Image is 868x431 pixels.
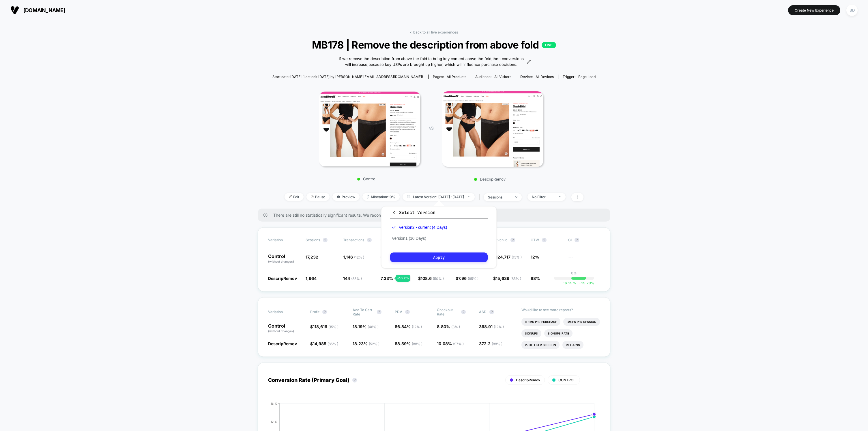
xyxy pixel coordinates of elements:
li: Signups [521,329,541,337]
span: Variation [268,308,300,316]
p: Would like to see more reports? [521,308,600,312]
span: Checkout Rate [437,308,458,316]
p: 0% [571,271,577,275]
span: all products [447,75,466,79]
button: Version2 - current (4 Days) [390,225,449,230]
button: ? [405,310,410,314]
span: 144 [343,276,362,281]
span: 18.23 % [353,341,379,346]
img: calendar [407,195,410,198]
span: ( 15 % ) [328,325,338,329]
span: Page Load [578,75,596,79]
span: Pause [306,193,330,201]
div: + 10.2 % [396,275,410,282]
span: | [478,193,484,201]
span: Edit [285,193,304,201]
span: If we remove the description from above the fold to bring key content above the fold,then convers... [337,56,525,67]
a: < Back to all live experiences [410,30,458,34]
span: ( 85 % ) [468,276,478,281]
span: 88% [531,276,540,281]
span: $ [456,276,478,281]
button: ? [510,238,515,242]
button: ? [575,238,579,242]
img: end [559,196,561,197]
button: ? [489,310,494,314]
tspan: 16 % [271,402,277,405]
span: 18.19 % [353,324,379,329]
span: DescripRemov [268,276,297,281]
button: ? [322,310,327,314]
span: 108.6 [421,276,444,281]
span: 1,146 [343,254,364,259]
button: ? [542,238,547,242]
span: --- [568,255,600,264]
span: + [579,281,581,285]
div: Trigger: [563,75,596,79]
span: $ [418,276,444,281]
span: DescripRemov [516,378,540,382]
button: Version1 (10 Days) [390,236,428,241]
img: end [515,196,517,198]
span: Device: [516,75,558,79]
span: 29.79 % [576,281,594,285]
span: Start date: [DATE] (Last edit [DATE] by [PERSON_NAME][EMAIL_ADDRESS][DOMAIN_NAME]) [272,75,423,79]
span: OTW [531,238,562,242]
button: ? [377,310,381,314]
button: ? [352,378,357,382]
span: (without changes) [268,329,294,333]
span: $ [493,276,521,281]
span: 124,717 [496,254,522,259]
span: 118,616 [313,324,338,329]
li: Profit Per Session [521,341,560,349]
button: Select Version [390,209,488,219]
p: Control [316,177,417,181]
div: Audience: [475,75,511,79]
img: end [311,195,314,198]
span: 368.91 [479,324,504,329]
span: $ [493,254,522,259]
span: 15,639 [496,276,521,281]
span: 88.59 % [395,341,422,346]
span: 372.2 [479,341,502,346]
span: ( 97 % ) [453,342,464,346]
button: [DOMAIN_NAME] [9,5,67,15]
p: Control [268,324,304,333]
span: ( 12 % ) [412,325,422,329]
img: DescripRemov main [442,91,543,167]
span: 17,232 [306,254,318,259]
span: $ [310,341,338,346]
span: PDV [395,310,402,314]
img: end [468,196,470,197]
span: VS [429,126,433,131]
button: Create New Experience [788,5,840,15]
span: Sessions [306,238,320,242]
button: ? [367,238,372,242]
span: 7.33 % [381,276,393,281]
p: Control [268,254,300,264]
span: -6.29 % [563,281,576,285]
span: 1,964 [306,276,317,281]
tspan: 12 % [271,420,277,423]
span: ( 48 % ) [368,325,379,329]
button: BD [845,4,859,16]
span: 8.80 % [437,324,460,329]
span: ( 85 % ) [328,342,338,346]
button: ? [461,310,466,314]
span: Select Version [392,210,435,216]
span: all devices [536,75,554,79]
span: Latest Version: [DATE] - [DATE] [403,193,475,201]
span: ( 3 % ) [451,325,460,329]
span: 12% [531,254,539,259]
li: Returns [562,341,583,349]
span: 7.96 [458,276,478,281]
span: CI [568,238,600,242]
span: ( 88 % ) [351,276,362,281]
span: $ [310,324,338,329]
li: Signups Rate [544,329,573,337]
span: (without changes) [268,260,294,263]
span: 14,985 [313,341,338,346]
img: Visually logo [10,6,19,14]
span: MB178 | Remove the description from above fold [289,39,579,51]
img: edit [289,195,292,198]
img: rebalance [367,195,369,198]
